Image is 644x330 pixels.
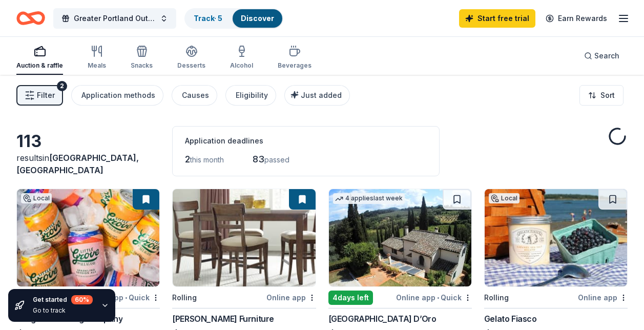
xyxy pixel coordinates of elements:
button: Filter2 [16,85,63,106]
div: Desserts [177,61,205,70]
div: Application methods [81,89,155,101]
div: Causes [182,89,209,101]
span: Just added [301,91,342,99]
div: Rolling [484,292,509,304]
div: Snacks [131,61,153,70]
img: Image for Villa Sogni D’Oro [329,189,471,286]
button: Greater Portland Out of the Darkness Walk to Fight Suicide [53,8,176,29]
span: [GEOGRAPHIC_DATA], [GEOGRAPHIC_DATA] [16,153,139,175]
button: Eligibility [225,85,276,106]
div: 113 [16,131,160,152]
button: Just added [284,85,350,106]
div: [GEOGRAPHIC_DATA] D’Oro [328,313,437,325]
button: Meals [88,41,106,75]
div: Online app [578,291,628,304]
div: Gelato Fiasco [484,313,537,325]
a: Start free trial [459,9,535,28]
div: results [16,152,160,176]
button: Beverages [278,41,311,75]
div: Go to track [33,306,93,315]
div: Meals [88,61,106,70]
button: Snacks [131,41,153,75]
button: Auction & raffle [16,41,63,75]
div: Get started [33,295,93,304]
button: Causes [172,85,217,106]
span: 2 [185,154,190,164]
span: in [16,153,139,175]
button: Sort [579,85,624,106]
a: Track· 5 [194,14,222,23]
img: Image for Gelato Fiasco [485,189,627,286]
button: Application methods [71,85,163,106]
div: Application deadlines [185,135,427,147]
span: Greater Portland Out of the Darkness Walk to Fight Suicide [74,12,156,25]
span: • [437,294,439,302]
div: 4 days left [328,291,373,305]
div: Rolling [172,292,197,304]
img: Image for Jordan's Furniture [173,189,315,286]
button: Search [576,46,628,66]
button: Desserts [177,41,205,75]
span: this month [190,155,224,164]
span: Filter [37,89,55,101]
div: Local [21,193,52,203]
div: Online app Quick [396,291,472,304]
div: Eligibility [236,89,268,101]
a: Home [16,6,45,30]
div: Auction & raffle [16,61,63,70]
button: Alcohol [230,41,253,75]
img: Image for Allagash Brewing Company [17,189,159,286]
div: 60 % [71,295,93,304]
div: Beverages [278,61,311,70]
span: 83 [253,154,264,164]
a: Earn Rewards [539,9,613,28]
div: Online app [266,291,316,304]
div: Alcohol [230,61,253,70]
span: Sort [600,89,615,101]
span: passed [264,155,289,164]
div: 2 [57,81,67,91]
button: Track· 5Discover [184,8,283,29]
a: Discover [241,14,274,23]
div: [PERSON_NAME] Furniture [172,313,274,325]
div: 4 applies last week [333,193,405,204]
div: Local [489,193,520,203]
span: Search [594,50,619,62]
